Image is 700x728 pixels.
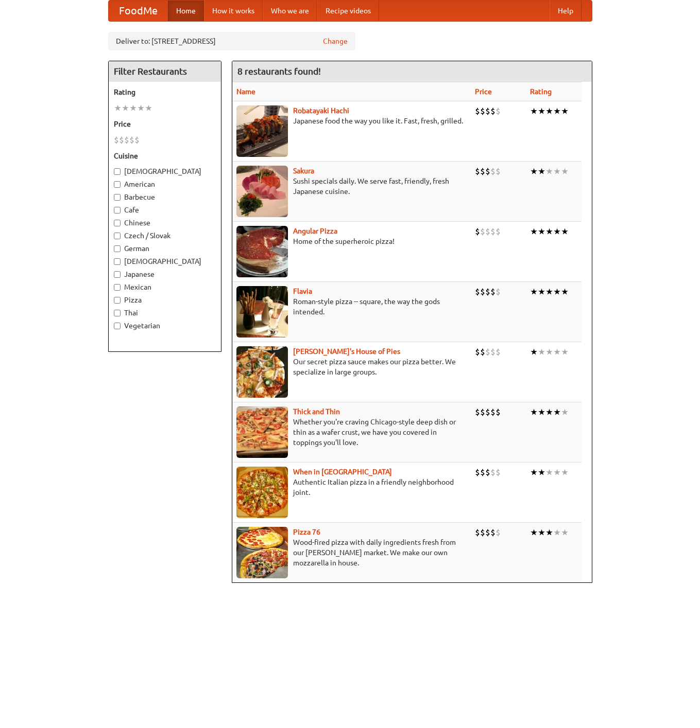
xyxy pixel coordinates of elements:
img: luigis.jpg [236,346,288,398]
li: $ [475,105,480,117]
input: Cafe [114,207,121,214]
li: ★ [545,527,553,538]
li: $ [485,166,490,177]
h4: Filter Restaurants [109,61,221,82]
li: ★ [538,467,545,478]
input: Chinese [114,220,121,226]
label: Japanese [114,269,216,279]
li: $ [490,226,496,237]
li: $ [490,467,496,478]
li: $ [485,406,490,418]
li: ★ [530,527,538,538]
input: [DEMOGRAPHIC_DATA] [114,168,121,175]
li: ★ [553,105,561,117]
b: Pizza 76 [293,528,320,536]
li: $ [485,226,490,237]
li: ★ [553,166,561,177]
img: thick.jpg [236,406,288,458]
p: Home of the superheroic pizza! [236,236,467,246]
li: $ [485,286,490,297]
img: flavia.jpg [236,286,288,338]
a: When in [GEOGRAPHIC_DATA] [293,468,392,476]
li: $ [496,527,501,538]
li: $ [480,467,485,478]
a: How it works [204,1,263,21]
li: ★ [530,406,538,418]
li: $ [114,134,119,146]
li: $ [475,527,480,538]
li: $ [475,166,480,177]
input: Barbecue [114,194,121,201]
li: ★ [561,346,569,358]
li: $ [496,286,501,297]
li: ★ [114,102,122,114]
p: Wood-fired pizza with daily ingredients fresh from our [PERSON_NAME] market. We make our own mozz... [236,537,467,568]
a: Flavia [293,287,312,295]
li: $ [485,467,490,478]
img: wheninrome.jpg [236,467,288,518]
h5: Rating [114,87,216,97]
li: ★ [538,105,545,117]
p: Our secret pizza sauce makes our pizza better. We specialize in large groups. [236,357,467,377]
li: ★ [538,226,545,237]
li: $ [496,467,501,478]
li: ★ [553,346,561,358]
input: [DEMOGRAPHIC_DATA] [114,258,121,265]
li: $ [490,406,496,418]
li: ★ [561,286,569,297]
li: ★ [545,226,553,237]
a: Change [323,36,348,46]
div: Deliver to: [STREET_ADDRESS] [108,32,355,50]
input: Pizza [114,297,121,304]
li: ★ [553,226,561,237]
p: Authentic Italian pizza in a friendly neighborhood joint. [236,477,467,498]
li: $ [129,134,134,146]
li: ★ [129,102,137,114]
li: $ [485,105,490,117]
li: ★ [561,226,569,237]
a: Name [236,87,255,96]
li: $ [485,346,490,358]
li: $ [490,105,496,117]
a: Rating [530,87,552,96]
li: $ [496,346,501,358]
li: ★ [553,286,561,297]
li: ★ [561,467,569,478]
input: German [114,245,121,252]
p: Roman-style pizza -- square, the way the gods intended. [236,296,467,317]
li: $ [475,346,480,358]
a: Thick and Thin [293,407,340,416]
label: Czech / Slovak [114,230,216,241]
a: Sakura [293,167,314,175]
li: $ [480,527,485,538]
a: Help [550,1,582,21]
label: [DEMOGRAPHIC_DATA] [114,166,216,176]
li: $ [475,406,480,418]
p: Whether you're craving Chicago-style deep dish or thin as a wafer crust, we have you covered in t... [236,417,467,448]
li: ★ [538,166,545,177]
a: Home [168,1,204,21]
img: robatayaki.jpg [236,105,288,157]
li: $ [490,166,496,177]
label: Mexican [114,282,216,292]
input: Czech / Slovak [114,233,121,239]
li: ★ [545,286,553,297]
h5: Cuisine [114,151,216,161]
li: ★ [561,406,569,418]
img: pizza76.jpg [236,527,288,578]
li: ★ [561,166,569,177]
a: Price [475,87,492,96]
a: Who we are [263,1,317,21]
label: Thai [114,308,216,318]
b: [PERSON_NAME]'s House of Pies [293,347,400,356]
li: ★ [530,166,538,177]
li: ★ [561,527,569,538]
label: [DEMOGRAPHIC_DATA] [114,256,216,267]
p: Japanese food the way you like it. Fast, fresh, grilled. [236,116,467,126]
li: $ [496,226,501,237]
b: Angular Pizza [293,227,337,235]
input: Mexican [114,284,121,291]
li: ★ [545,406,553,418]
